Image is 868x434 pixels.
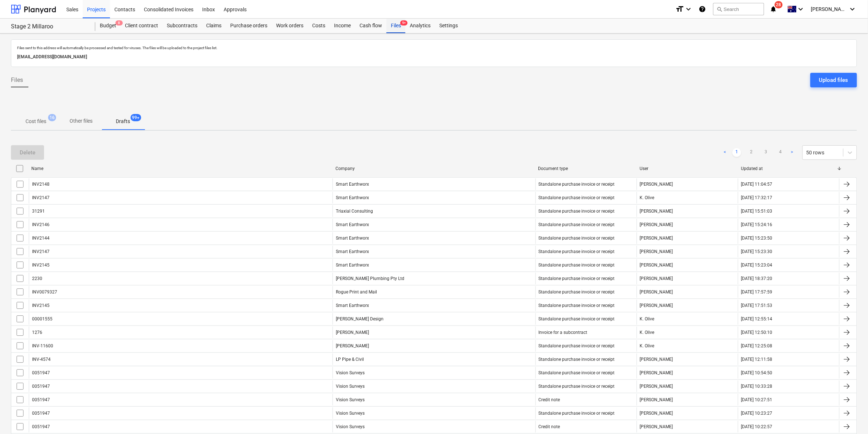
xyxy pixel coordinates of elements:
div: 0051947 [32,370,50,375]
div: [DATE] 12:50:10 [741,330,773,335]
div: [PERSON_NAME] [637,246,738,257]
div: [PERSON_NAME] [637,205,738,217]
div: [PERSON_NAME] [637,259,738,271]
a: Files9+ [386,19,405,33]
div: Document type [538,166,634,171]
i: notifications [770,5,777,13]
i: keyboard_arrow_down [797,5,805,13]
div: 2230 [32,276,42,281]
div: Name [31,166,330,171]
div: Standalone purchase invoice or receipt [539,182,615,187]
button: Upload files [810,73,857,87]
div: Standalone purchase invoice or receipt [539,411,615,416]
div: Files [386,19,405,33]
span: search [716,6,722,12]
div: Vision Surveys [333,421,535,433]
div: Budget [95,19,121,33]
p: Cost files [25,118,46,125]
div: Standalone purchase invoice or receipt [539,370,615,375]
a: Previous page [721,148,730,157]
span: 99+ [131,114,141,121]
a: Page 3 [762,148,770,157]
div: Credit note [539,397,560,402]
span: Files [11,76,23,84]
div: [DATE] 12:11:58 [741,357,773,362]
div: 1276 [32,330,42,335]
div: [DATE] 15:23:04 [741,263,773,268]
div: [PERSON_NAME] [637,421,738,433]
a: Analytics [405,19,435,33]
p: Other files [70,117,93,125]
a: Costs [308,19,330,33]
div: K. Olive [637,192,738,204]
div: LP Pipe & Civil [333,354,535,365]
a: Cash flow [355,19,386,33]
span: 16 [48,114,56,121]
div: INV2146 [32,222,50,227]
a: Settings [435,19,462,33]
div: Standalone purchase invoice or receipt [539,249,615,254]
a: Budget8 [95,19,121,33]
div: Vision Surveys [333,407,535,419]
div: [DATE] 15:24:16 [741,222,773,227]
div: Company [335,166,533,171]
div: [DATE] 10:23:27 [741,411,773,416]
div: Standalone purchase invoice or receipt [539,343,615,348]
div: Smart Earthworx [333,300,535,311]
a: Client contract [121,19,162,33]
div: INV2147 [32,195,50,200]
div: Credit note [539,424,560,429]
i: keyboard_arrow_down [684,5,693,13]
i: Knowledge base [699,5,706,13]
div: INV2145 [32,303,50,308]
div: [PERSON_NAME] [333,327,535,338]
a: Page 2 [747,148,756,157]
a: Page 4 [776,148,785,157]
div: [DATE] 18:37:20 [741,276,773,281]
div: Standalone purchase invoice or receipt [539,357,615,362]
div: Standalone purchase invoice or receipt [539,263,615,268]
div: [PERSON_NAME] [637,232,738,244]
div: [DATE] 17:51:53 [741,303,773,308]
div: Standalone purchase invoice or receipt [539,209,615,214]
div: [DATE] 11:04:57 [741,182,773,187]
div: 0051947 [32,384,50,389]
p: Drafts [116,118,130,125]
div: Smart Earthworx [333,192,535,204]
div: Updated at [741,166,837,171]
div: Smart Earthworx [333,219,535,230]
div: [DATE] 15:23:50 [741,236,773,241]
a: Work orders [272,19,308,33]
span: 8 [115,20,123,25]
div: K. Olive [637,340,738,352]
div: Smart Earthworx [333,246,535,257]
div: [DATE] 10:33:28 [741,384,773,389]
div: [PERSON_NAME] [637,300,738,311]
div: Standalone purchase invoice or receipt [539,384,615,389]
span: 9+ [400,20,408,25]
p: Files sent to this address will automatically be processed and tested for viruses. The files will... [17,46,851,50]
div: [PERSON_NAME] [637,178,738,190]
div: Standalone purchase invoice or receipt [539,222,615,227]
div: [PERSON_NAME] [333,340,535,352]
div: Claims [202,19,226,33]
div: INV2144 [32,236,50,241]
span: [PERSON_NAME] [811,6,848,12]
div: 0051947 [32,397,50,402]
div: [DATE] 10:54:50 [741,370,773,375]
div: [PERSON_NAME] Plumbing Pty Ltd [333,273,535,284]
div: Vision Surveys [333,380,535,392]
div: [PERSON_NAME] [637,354,738,365]
div: Standalone purchase invoice or receipt [539,276,615,281]
div: [DATE] 15:51:03 [741,209,773,214]
div: [PERSON_NAME] [637,273,738,284]
div: Smart Earthworx [333,178,535,190]
div: 00001555 [32,316,52,321]
div: INV2145 [32,263,50,268]
a: Subcontracts [162,19,202,33]
div: Standalone purchase invoice or receipt [539,195,615,200]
